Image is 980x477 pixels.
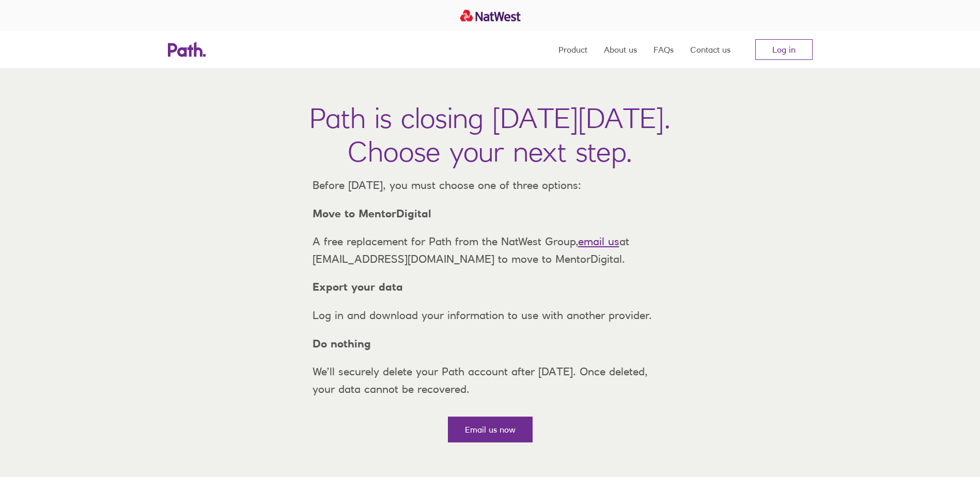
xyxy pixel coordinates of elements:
[304,363,676,397] p: We’ll securely delete your Path account after [DATE]. Once deleted, your data cannot be recovered.
[578,235,619,248] a: email us
[558,31,587,68] a: Product
[690,31,730,68] a: Contact us
[313,207,431,220] strong: Move to MentorDigital
[448,417,533,442] a: Email us now
[304,233,676,267] p: A free replacement for Path from the NatWest Group, at [EMAIL_ADDRESS][DOMAIN_NAME] to move to Me...
[604,31,637,68] a: About us
[313,337,371,350] strong: Do nothing
[313,280,403,293] strong: Export your data
[654,31,674,68] a: FAQs
[304,177,676,194] p: Before [DATE], you must choose one of three options:
[309,101,671,168] h1: Path is closing [DATE][DATE]. Choose your next step.
[304,307,676,324] p: Log in and download your information to use with another provider.
[755,39,813,60] a: Log in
